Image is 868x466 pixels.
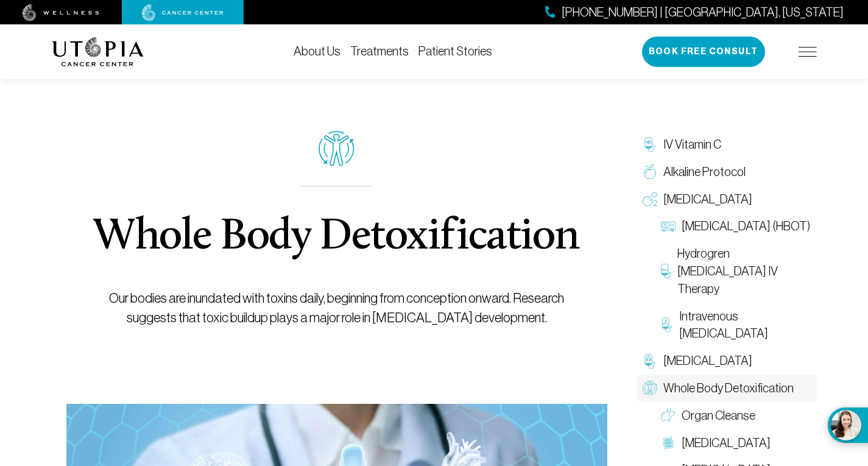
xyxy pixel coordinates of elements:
span: [MEDICAL_DATA] [682,434,771,452]
img: Whole Body Detoxification [643,381,657,395]
a: Alkaline Protocol [637,158,817,186]
img: IV Vitamin C [643,137,657,152]
a: [PHONE_NUMBER] | [GEOGRAPHIC_DATA], [US_STATE] [545,4,844,21]
a: Treatments [350,44,409,58]
img: Oxygen Therapy [643,192,657,207]
a: [MEDICAL_DATA] [637,347,817,375]
span: Organ Cleanse [682,407,755,425]
span: IV Vitamin C [663,136,721,154]
img: logo [52,37,144,66]
a: Whole Body Detoxification [637,375,817,402]
span: [MEDICAL_DATA] (HBOT) [682,217,810,235]
p: Our bodies are inundated with toxins daily, beginning from conception onward. Research suggests t... [94,289,579,328]
a: Intravenous [MEDICAL_DATA] [655,303,817,348]
img: Alkaline Protocol [643,164,657,179]
a: About Us [294,44,340,58]
img: Colon Therapy [661,436,676,450]
span: [MEDICAL_DATA] [663,352,752,370]
img: cancer center [142,4,224,21]
a: IV Vitamin C [637,131,817,158]
img: Hydrogren Peroxide IV Therapy [661,264,671,278]
a: Hydrogren [MEDICAL_DATA] IV Therapy [655,240,817,302]
button: Book Free Consult [642,37,765,67]
img: Organ Cleanse [661,408,676,423]
span: Hydrogren [MEDICAL_DATA] IV Therapy [677,245,811,297]
span: Whole Body Detoxification [663,380,794,397]
a: [MEDICAL_DATA] [637,186,817,213]
span: Intravenous [MEDICAL_DATA] [679,308,810,343]
img: Intravenous Ozone Therapy [661,317,674,332]
a: Patient Stories [418,44,492,58]
a: [MEDICAL_DATA] (HBOT) [655,213,817,240]
a: [MEDICAL_DATA] [655,429,817,457]
img: Hyperbaric Oxygen Therapy (HBOT) [661,219,676,234]
span: Alkaline Protocol [663,163,746,181]
img: Chelation Therapy [643,354,657,369]
a: Organ Cleanse [655,402,817,429]
span: [PHONE_NUMBER] | [GEOGRAPHIC_DATA], [US_STATE] [562,4,844,21]
h1: Whole Body Detoxification [94,216,579,259]
img: icon-hamburger [799,47,817,57]
span: [MEDICAL_DATA] [663,191,752,208]
img: wellness [23,4,99,21]
img: icon [319,131,355,166]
